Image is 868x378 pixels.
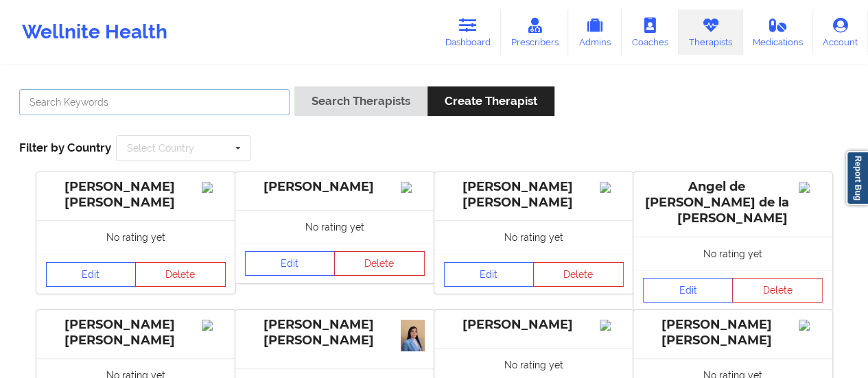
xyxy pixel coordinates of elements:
[19,89,290,115] input: Search Keywords
[19,141,111,154] span: Filter by Country
[732,278,823,303] button: Delete
[501,10,569,55] a: Prescribers
[401,320,425,352] img: b0453a15-f6bf-4c46-92a4-7ebe48b1d6a6_c0dc5227-202d-4438-a64a-e9ede15de513WhatsApp_Image_2025-08-1...
[799,320,823,331] img: Image%2Fplaceholer-image.png
[533,262,624,287] button: Delete
[202,320,226,331] img: Image%2Fplaceholer-image.png
[435,10,501,55] a: Dashboard
[434,220,633,254] div: No rating yet
[444,317,624,333] div: [PERSON_NAME]
[600,182,624,193] img: Image%2Fplaceholer-image.png
[46,262,137,287] a: Edit
[427,86,554,116] button: Create Therapist
[622,10,679,55] a: Coaches
[643,278,734,303] a: Edit
[846,151,868,205] a: Report Bug
[36,220,235,254] div: No rating yet
[127,143,194,153] div: Select Country
[245,179,425,195] div: [PERSON_NAME]
[600,320,624,331] img: Image%2Fplaceholer-image.png
[643,317,823,349] div: [PERSON_NAME] [PERSON_NAME]
[235,210,434,244] div: No rating yet
[568,10,622,55] a: Admins
[46,179,226,211] div: [PERSON_NAME] [PERSON_NAME]
[742,10,813,55] a: Medications
[444,262,535,287] a: Edit
[633,237,832,270] div: No rating yet
[679,10,742,55] a: Therapists
[46,317,226,349] div: [PERSON_NAME] [PERSON_NAME]
[799,182,823,193] img: Image%2Fplaceholer-image.png
[401,182,425,193] img: Image%2Fplaceholer-image.png
[643,179,823,226] div: Angel de [PERSON_NAME] de la [PERSON_NAME]
[135,262,226,287] button: Delete
[245,317,425,349] div: [PERSON_NAME] [PERSON_NAME]
[245,251,336,276] a: Edit
[812,10,868,55] a: Account
[444,179,624,211] div: [PERSON_NAME] [PERSON_NAME]
[334,251,425,276] button: Delete
[202,182,226,193] img: Image%2Fplaceholer-image.png
[294,86,427,116] button: Search Therapists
